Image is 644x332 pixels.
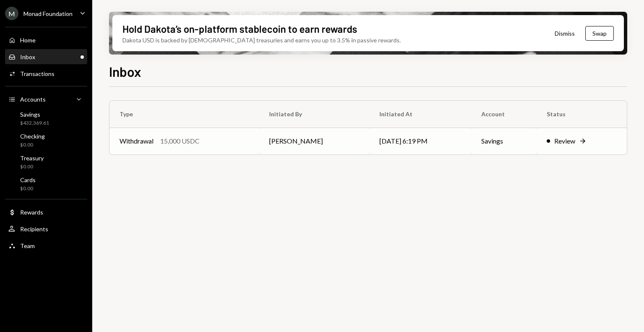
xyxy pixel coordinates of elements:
th: Initiated At [369,101,472,128]
h1: Inbox [109,63,141,80]
a: Accounts [5,91,87,107]
th: Account [471,101,536,128]
div: Rewards [20,209,43,216]
td: Savings [471,128,536,154]
div: Accounts [20,96,46,103]
div: Checking [20,133,45,140]
th: Status [537,101,627,128]
div: Withdrawal [119,136,153,146]
td: [PERSON_NAME] [259,128,369,154]
a: Cards$0.00 [5,174,87,194]
a: Savings$432,369.61 [5,108,87,128]
td: [DATE] 6:19 PM [369,128,472,154]
div: $0.00 [20,141,45,149]
a: Home [5,32,87,47]
div: Treasury [20,154,44,162]
th: Type [109,101,259,128]
div: $0.00 [20,185,36,192]
a: Team [5,238,87,253]
th: Initiated By [259,101,369,128]
div: Review [554,136,575,146]
div: M [5,7,18,20]
a: Recipients [5,221,87,236]
div: $0.00 [20,163,44,170]
div: $432,369.61 [20,120,49,127]
div: Transactions [20,70,55,77]
a: Treasury$0.00 [5,152,87,172]
button: Swap [585,26,614,41]
a: Rewards [5,204,87,220]
div: Home [20,37,36,44]
div: Hold Dakota’s on-platform stablecoin to earn rewards [122,22,357,36]
a: Inbox [5,49,87,64]
div: Savings [20,111,49,118]
a: Checking$0.00 [5,130,87,150]
button: Dismiss [544,24,585,43]
div: Team [20,242,35,249]
div: Monad Foundation [23,10,73,17]
div: 15,000 USDC [160,136,200,146]
div: Recipients [20,225,48,233]
div: Cards [20,176,36,183]
div: Inbox [20,53,35,60]
a: Transactions [5,66,87,81]
div: Dakota USD is backed by [DEMOGRAPHIC_DATA] treasuries and earns you up to 3.5% in passive rewards. [122,36,401,44]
